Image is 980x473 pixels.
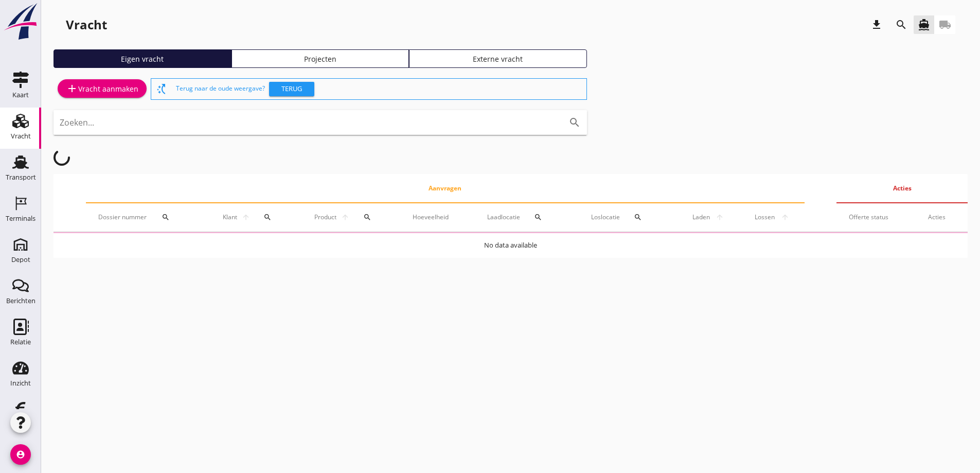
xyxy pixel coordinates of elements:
i: add [66,82,78,95]
div: Laadlocatie [487,205,566,230]
img: logo-small.a267ee39.svg [2,3,39,41]
div: Terug naar de oude weergave? [176,79,582,99]
div: Depot [11,256,30,263]
div: Relatie [10,339,31,345]
i: arrow_upward [778,213,792,221]
i: search [363,213,371,221]
i: arrow_upward [338,213,351,221]
div: Terminals [6,215,35,222]
th: Aanvragen [86,174,805,203]
div: Eigen vracht [58,54,227,64]
i: search [162,213,170,221]
i: local_shipping [939,19,951,31]
div: Offerte status [849,213,903,222]
i: account_circle [10,444,31,465]
td: No data available [54,233,968,258]
button: Terug [269,82,314,96]
i: arrow_upward [240,213,252,221]
div: Terug [273,84,310,94]
i: search [634,213,642,221]
i: directions_boat [918,19,930,31]
i: download [870,19,883,31]
div: Vracht [11,133,31,139]
div: Dossier nummer [98,205,197,230]
i: search [263,213,272,221]
i: search [534,213,542,221]
span: Klant [221,213,239,222]
div: Vracht [66,16,107,33]
div: Transport [6,174,36,181]
div: Kaart [12,92,29,98]
div: Externe vracht [414,54,582,64]
div: Hoeveelheid [413,213,462,222]
a: Externe vracht [409,49,587,68]
span: Product [312,213,338,222]
div: Inzicht [10,380,31,387]
i: search [895,19,907,31]
a: Projecten [231,49,409,68]
a: Vracht aanmaken [58,79,147,98]
i: arrow_upward [713,213,727,221]
div: Vracht aanmaken [66,82,138,95]
i: search [568,116,581,129]
a: Eigen vracht [54,49,231,68]
div: Berichten [6,297,35,304]
div: Acties [928,213,955,222]
input: Zoeken... [60,114,552,131]
span: Laden [689,213,712,222]
th: Acties [836,174,968,203]
i: switch_access_shortcut [155,83,168,95]
div: Loslocatie [591,205,665,230]
span: Lossen [752,213,778,222]
div: Projecten [236,54,405,64]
